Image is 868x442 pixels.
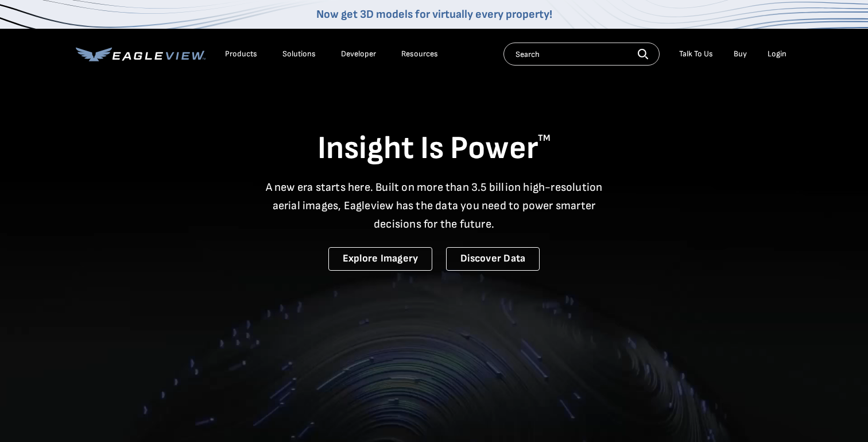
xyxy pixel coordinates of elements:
p: A new era starts here. Built on more than 3.5 billion high-resolution aerial images, Eagleview ha... [258,178,610,233]
div: Products [225,49,257,59]
div: Solutions [282,49,316,59]
div: Resources [401,49,438,59]
a: Explore Imagery [328,247,433,271]
h1: Insight Is Power [76,129,792,169]
a: Developer [341,49,376,59]
a: Buy [734,49,747,59]
div: Login [768,49,786,59]
a: Now get 3D models for virtually every property! [316,7,552,21]
div: Talk To Us [679,49,713,59]
a: Discover Data [446,247,540,271]
input: Search [503,43,660,66]
sup: TM [538,133,551,144]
